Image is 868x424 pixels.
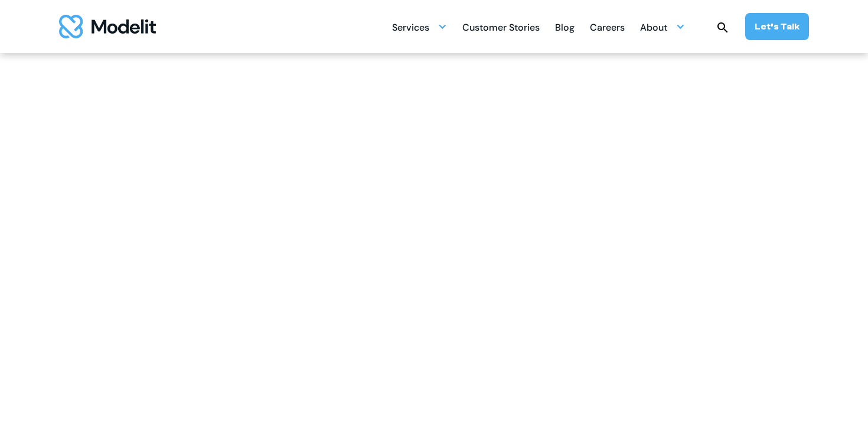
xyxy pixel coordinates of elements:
div: Customer Stories [462,17,540,40]
a: Blog [555,15,575,38]
a: Careers [590,15,625,38]
div: Services [392,15,447,38]
div: Services [392,17,429,40]
div: Careers [590,17,625,40]
a: Let’s Talk [745,13,809,40]
img: modelit logo [59,15,156,38]
div: About [640,17,667,40]
a: home [59,15,156,38]
div: Blog [555,17,575,40]
div: About [640,15,685,38]
a: Customer Stories [462,15,540,38]
div: Let’s Talk [755,20,800,33]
